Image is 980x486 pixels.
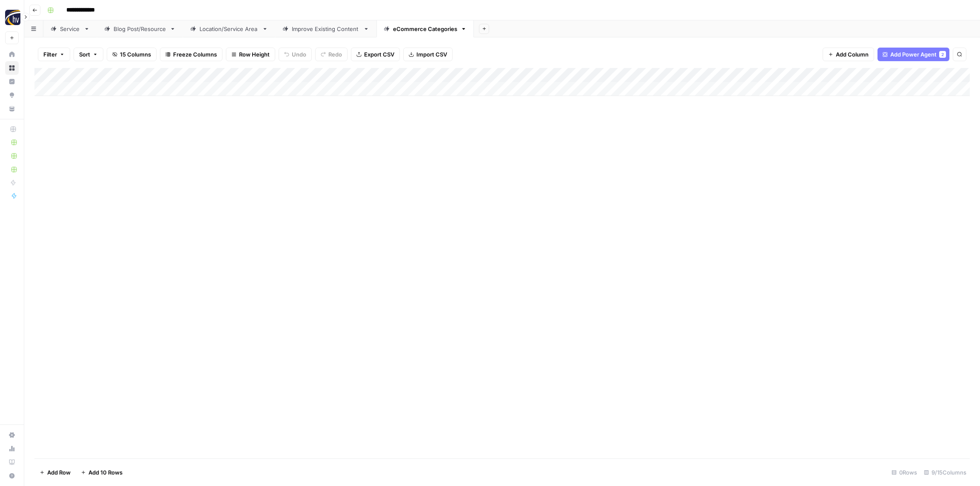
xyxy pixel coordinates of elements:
[275,20,376,37] a: Improve Existing Content
[173,50,217,59] span: Freeze Columns
[183,20,275,37] a: Location/Service Area
[5,102,19,116] a: Your Data
[5,10,20,25] img: HigherVisibility Logo
[393,25,457,33] div: eCommerce Categories
[292,25,360,33] div: Improve Existing Content
[315,48,348,61] button: Redo
[364,50,394,59] span: Export CSV
[416,50,447,59] span: Import CSV
[34,466,76,479] button: Add Row
[76,466,128,479] button: Add 10 Rows
[5,428,19,442] a: Settings
[43,50,57,59] span: Filter
[941,51,944,58] span: 2
[5,442,19,455] a: Usage
[97,20,183,37] a: Blog Post/Resource
[79,50,90,59] span: Sort
[114,25,166,33] div: Blog Post/Resource
[823,48,874,61] button: Add Column
[279,48,312,61] button: Undo
[5,75,19,88] a: Insights
[47,468,71,477] span: Add Row
[403,48,453,61] button: Import CSV
[226,48,275,61] button: Row Height
[376,20,474,37] a: eCommerce Categories
[199,25,259,33] div: Location/Service Area
[920,466,970,479] div: 9/15 Columns
[5,469,19,483] button: Help + Support
[88,468,122,477] span: Add 10 Rows
[890,50,937,59] span: Add Power Agent
[328,50,342,59] span: Redo
[74,48,103,61] button: Sort
[5,48,19,61] a: Home
[877,48,949,61] button: Add Power Agent2
[351,48,400,61] button: Export CSV
[5,455,19,469] a: Learning Hub
[836,50,869,59] span: Add Column
[107,48,157,61] button: 15 Columns
[38,48,70,61] button: Filter
[160,48,222,61] button: Freeze Columns
[120,50,151,59] span: 15 Columns
[5,7,19,28] button: Workspace: HigherVisibility
[43,20,97,37] a: Service
[292,50,306,59] span: Undo
[939,51,946,58] div: 2
[60,25,80,33] div: Service
[888,466,920,479] div: 0 Rows
[239,50,270,59] span: Row Height
[5,88,19,102] a: Opportunities
[5,61,19,75] a: Browse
